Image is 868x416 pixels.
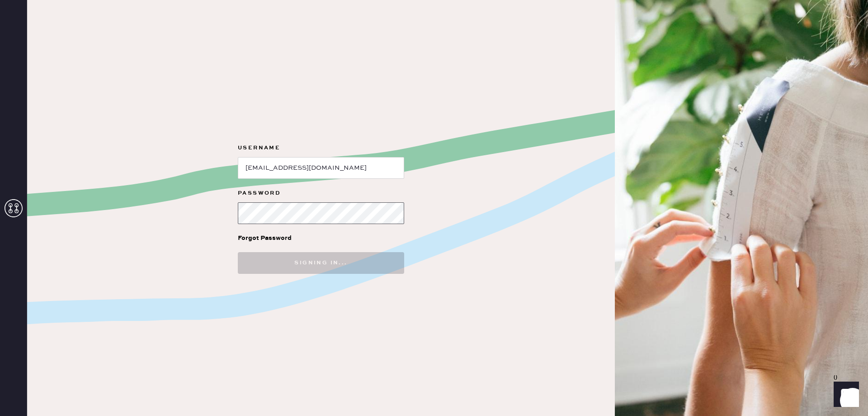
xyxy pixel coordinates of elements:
iframe: Front Chat [825,375,864,414]
button: Signing in... [238,252,404,274]
label: Password [238,188,404,199]
label: Username [238,143,404,153]
input: e.g. john@doe.com [238,157,404,179]
a: Forgot Password [238,224,292,252]
div: Forgot Password [238,233,292,243]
